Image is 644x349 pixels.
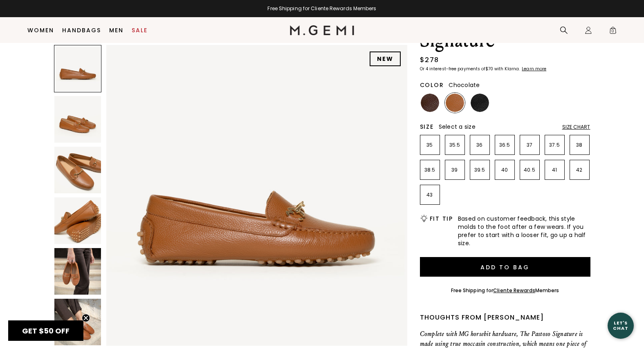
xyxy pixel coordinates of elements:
[570,142,589,148] p: 38
[458,215,590,247] span: Based on customer feedback, this style molds to the foot after a few wears. If you prefer to star...
[471,94,489,112] img: Black
[494,66,521,72] klarna-placement-style-body: with Klarna
[445,142,464,148] p: 35.5
[420,192,440,198] p: 43
[82,314,90,322] button: Close teaser
[420,66,485,72] klarna-placement-style-body: Or 4 interest-free payments of
[62,27,101,34] a: Handbags
[485,66,493,72] klarna-placement-style-amount: $70
[609,28,617,36] span: 0
[22,326,70,336] span: GET $50 OFF
[522,66,546,72] klarna-placement-style-cta: Learn more
[495,142,514,148] p: 36.5
[420,55,439,65] div: $278
[54,197,101,244] img: The Pastoso Signature
[446,94,464,112] img: Tan
[439,123,476,131] span: Select a size
[430,215,453,222] h2: Fit Tip
[493,287,535,294] a: Cliente Rewards
[54,96,101,143] img: The Pastoso Signature
[520,167,539,173] p: 40.5
[470,142,489,148] p: 36
[132,27,148,34] a: Sale
[608,320,634,331] div: Let's Chat
[54,248,101,295] img: The Pastoso Signature
[420,142,440,148] p: 35
[370,51,401,66] div: NEW
[54,147,101,193] img: The Pastoso Signature
[109,27,123,34] a: Men
[570,167,589,173] p: 42
[27,27,54,34] a: Women
[290,25,354,35] img: M.Gemi
[420,313,590,322] div: Thoughts from [PERSON_NAME]
[562,124,590,130] div: Size Chart
[421,94,439,112] img: Chocolate
[8,320,83,341] div: GET $50 OFFClose teaser
[520,142,539,148] p: 37
[420,82,444,88] h2: Color
[521,67,546,72] a: Learn more
[420,167,440,173] p: 38.5
[545,142,564,148] p: 37.5
[449,81,480,89] span: Chocolate
[545,167,564,173] p: 41
[445,167,464,173] p: 39
[54,299,101,345] img: The Pastoso Signature
[106,45,407,346] img: The Pastoso Signature
[420,257,590,277] button: Add to Bag
[495,167,514,173] p: 40
[451,287,559,294] div: Free Shipping for Members
[420,123,434,130] h2: Size
[470,167,489,173] p: 39.5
